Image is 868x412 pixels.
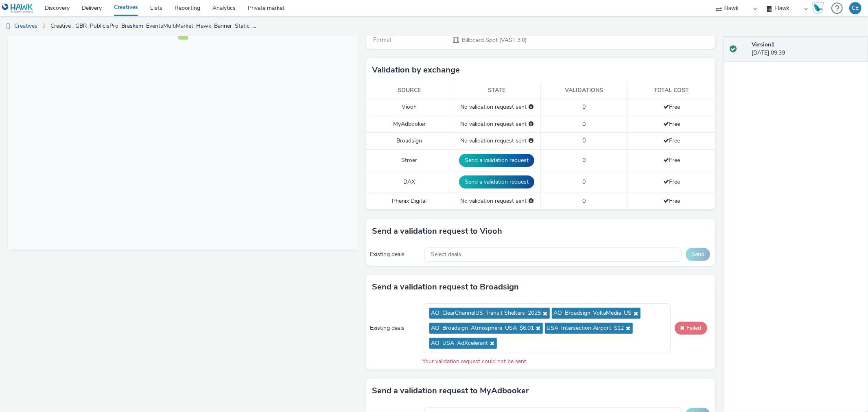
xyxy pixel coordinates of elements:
[372,385,529,397] h3: Send a validation request to MyAdbooker
[373,36,391,44] span: Format
[2,3,33,13] img: undefined Logo
[582,103,586,111] span: 0
[540,82,628,99] th: Validations
[582,197,586,205] span: 0
[366,149,453,171] td: Stroer
[663,197,680,205] span: Free
[675,322,707,335] button: Failed
[457,137,536,145] div: No validation request sent
[459,175,534,188] button: Send a validation request
[628,82,715,99] th: Total cost
[372,64,460,76] h3: Validation by exchange
[366,99,453,116] td: Viooh
[752,41,861,57] div: [DATE] 09:39
[529,197,533,205] div: Please select a deal below and click on Send to send a validation request to Phenix Digital.
[366,116,453,132] td: MyAdbooker
[686,248,710,261] button: Send
[582,178,586,186] span: 0
[663,120,680,128] span: Free
[366,193,453,209] td: Phenix Digital
[453,82,540,99] th: State
[372,281,519,293] h3: Send a validation request to Broadsign
[372,225,502,237] h3: Send a validation request to Viooh
[431,251,465,258] span: Select deals...
[529,103,533,111] div: Please select a deal below and click on Send to send a validation request to Viooh.
[812,2,824,15] img: Hawk Academy
[431,310,541,317] span: AO_ClearChannelUS_Transit Shelters_2025
[812,2,827,15] a: Hawk Academy
[431,325,534,332] span: AO_Broadsign_Atmosphere_USA_$6.01
[461,36,527,44] span: Billboard Spot (VAST 3.0)
[366,133,453,149] td: Broadsign
[457,197,536,205] div: No validation request sent
[423,357,711,366] div: Your validation request could not be sent
[547,325,624,332] span: USA_Intersection Airport_$12
[582,120,586,128] span: 0
[529,137,533,145] div: Please select a deal below and click on Send to send a validation request to Broadsign.
[366,82,453,99] th: Source
[663,103,680,111] span: Free
[457,120,536,128] div: No validation request sent
[852,2,859,14] div: CE
[752,41,774,48] strong: Version 1
[370,324,419,332] div: Existing deals
[663,178,680,186] span: Free
[582,156,586,164] span: 0
[663,156,680,164] span: Free
[457,103,536,111] div: No validation request sent
[663,137,680,145] span: Free
[529,120,533,128] div: Please select a deal below and click on Send to send a validation request to MyAdbooker.
[370,250,420,259] div: Existing deals
[46,16,263,36] a: Creative : GBR_PublicisPro_Braskem_EventsMultiMarket_Hawk_Banner_Static_3840x2160_15"_Sustainable...
[459,154,534,167] button: Send a validation request
[431,340,488,347] span: AO_USA_AdXcelerant
[554,310,632,317] span: AO_Broadsign_VoltaMedia_US
[582,137,586,145] span: 0
[4,22,12,31] img: dooh
[366,171,453,193] td: DAX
